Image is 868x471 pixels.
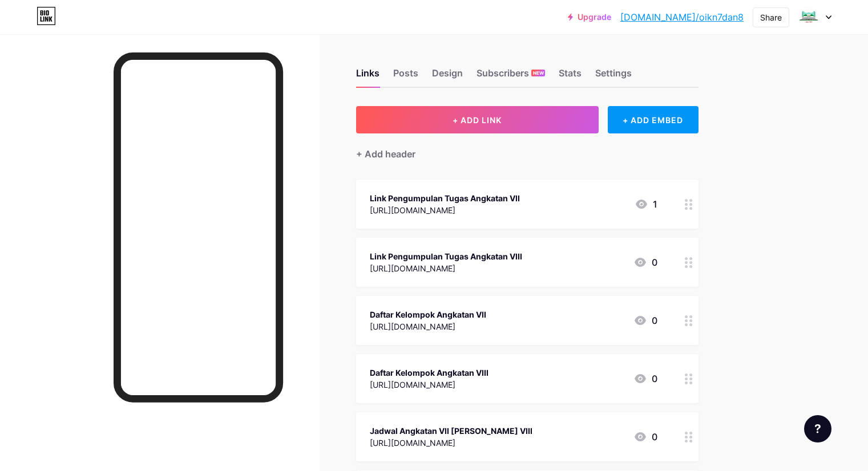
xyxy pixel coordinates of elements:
div: [URL][DOMAIN_NAME] [370,204,520,216]
div: [URL][DOMAIN_NAME] [370,379,488,391]
div: 0 [633,314,657,327]
div: + ADD EMBED [608,106,699,133]
div: Subscribers [477,66,545,87]
div: 0 [633,372,657,385]
div: Daftar Kelompok Angkatan VIII [370,367,488,379]
div: [URL][DOMAIN_NAME] [370,437,532,449]
div: [URL][DOMAIN_NAME] [370,262,522,274]
div: Jadwal Angkatan VII [PERSON_NAME] VIII [370,425,532,437]
div: Link Pengumpulan Tugas Angkatan VII [370,192,520,204]
div: Design [432,66,463,87]
div: Link Pengumpulan Tugas Angkatan VIII [370,250,522,262]
div: Posts [393,66,418,87]
span: + ADD LINK [453,115,502,125]
a: Upgrade [568,13,611,22]
div: Stats [559,66,582,87]
div: [URL][DOMAIN_NAME] [370,320,486,332]
div: 1 [635,197,657,211]
div: Settings [595,66,632,87]
div: Share [760,11,782,23]
span: NEW [533,70,544,76]
img: oikn7dan8 [798,6,819,28]
div: + Add header [356,147,415,161]
div: Links [356,66,380,87]
button: + ADD LINK [356,106,599,133]
div: 0 [633,430,657,444]
div: Daftar Kelompok Angkatan VII [370,308,486,320]
div: 0 [633,255,657,269]
a: [DOMAIN_NAME]/oikn7dan8 [620,10,744,24]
